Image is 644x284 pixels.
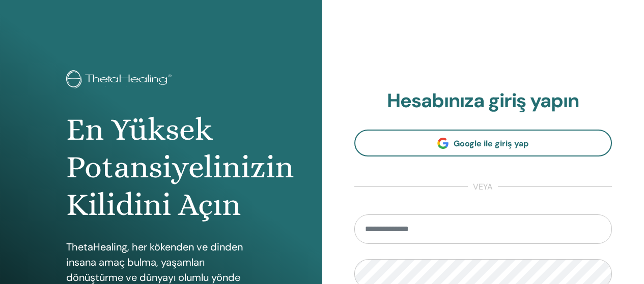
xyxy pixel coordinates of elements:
[454,138,528,149] span: Google ile giriş yap
[66,111,256,224] h1: En Yüksek Potansiyelinizin Kilidini Açın
[354,130,612,156] a: Google ile giriş yap
[468,181,498,193] span: veya
[354,89,612,113] h2: Hesabınıza giriş yapın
